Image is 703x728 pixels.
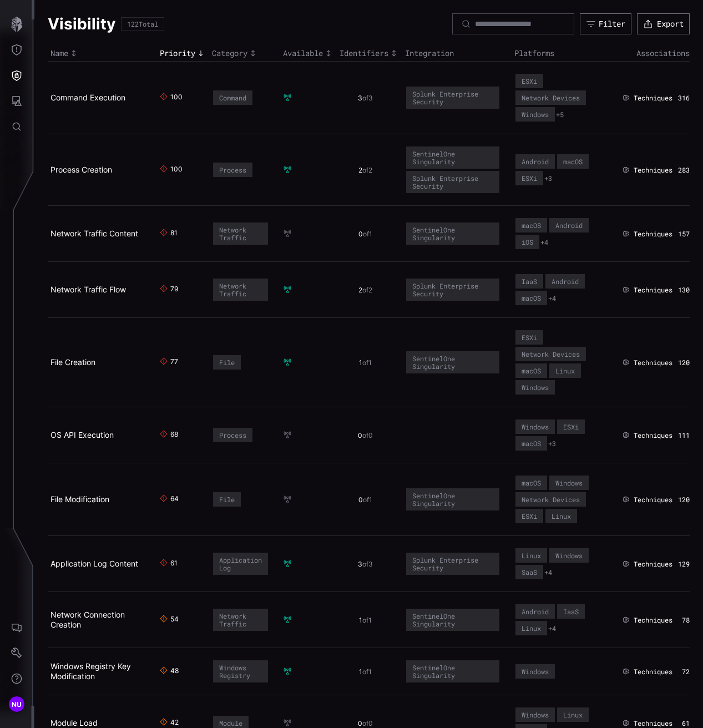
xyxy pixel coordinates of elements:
[170,229,179,239] div: 81
[678,358,690,367] div: 120
[678,286,690,295] div: 130
[362,719,373,727] span: of 0
[522,94,580,102] div: Network Devices
[522,624,541,632] div: Linux
[219,612,262,628] div: Network Traffic
[522,383,549,391] div: Windows
[170,93,179,103] div: 100
[634,94,672,103] span: Techniques
[363,230,372,238] span: of 1
[634,431,672,440] span: Techniques
[340,496,391,504] div: 0
[522,711,549,719] div: Windows
[50,661,131,681] a: Windows Registry Key Modification
[170,666,179,676] div: 48
[563,423,579,431] div: ESXi
[678,560,690,569] div: 129
[522,608,549,615] div: Android
[340,166,391,175] div: 2
[522,439,541,447] div: macOS
[522,221,541,229] div: macOS
[634,668,672,676] span: Techniques
[412,282,494,297] div: Splunk Enterprise Security
[634,230,672,239] span: Techniques
[522,367,541,375] div: macOS
[50,48,154,58] div: Toggle sort direction
[563,711,583,719] div: Linux
[340,719,391,728] div: 0
[548,294,556,303] button: +4
[678,616,690,625] div: 78
[170,165,179,175] div: 100
[362,358,372,367] span: of 1
[522,423,549,431] div: Windows
[402,46,512,62] th: Integration
[362,616,372,624] span: of 1
[219,166,246,174] div: Process
[678,431,690,440] div: 111
[50,285,126,294] a: Network Traffic Flow
[340,230,391,239] div: 0
[555,552,583,559] div: Windows
[522,333,537,341] div: ESXi
[50,718,98,727] a: Module Load
[544,174,552,183] button: +3
[552,512,571,520] div: Linux
[522,668,549,675] div: Windows
[619,46,690,62] th: Associations
[340,560,391,569] div: 3
[634,616,672,625] span: Techniques
[637,13,690,34] button: Export
[1,691,33,717] button: NU
[522,77,537,85] div: ESXi
[170,285,179,295] div: 79
[170,357,179,367] div: 77
[283,48,334,58] div: Toggle sort direction
[563,608,579,615] div: IaaS
[362,94,373,102] span: of 3
[555,221,583,229] div: Android
[219,94,246,102] div: Command
[50,229,138,238] a: Network Traffic Content
[170,494,179,504] div: 64
[678,496,690,504] div: 120
[340,94,391,103] div: 3
[219,282,262,297] div: Network Traffic
[362,668,372,676] span: of 1
[522,277,537,285] div: IaaS
[522,552,541,559] div: Linux
[219,556,262,572] div: Application Log
[634,358,672,367] span: Techniques
[563,158,583,165] div: macOS
[634,719,672,728] span: Techniques
[340,616,391,625] div: 1
[412,174,494,190] div: Splunk Enterprise Security
[412,664,494,679] div: SentinelOne Singularity
[219,226,262,241] div: Network Traffic
[50,165,112,174] a: Process Creation
[522,158,549,165] div: Android
[556,110,564,119] button: +5
[412,90,494,105] div: Splunk Enterprise Security
[599,19,625,29] div: Filter
[412,355,494,370] div: SentinelOne Singularity
[219,496,235,503] div: File
[363,496,372,504] span: of 1
[12,699,22,710] span: NU
[170,430,179,440] div: 68
[412,612,494,628] div: SentinelOne Singularity
[340,668,391,676] div: 1
[678,166,690,175] div: 283
[548,439,556,448] button: +3
[170,559,179,569] div: 61
[522,479,541,487] div: macOS
[522,294,541,302] div: macOS
[340,358,391,367] div: 1
[634,496,672,504] span: Techniques
[522,496,580,503] div: Network Devices
[340,48,399,58] div: Toggle sort direction
[512,46,619,62] th: Platforms
[522,512,537,520] div: ESXi
[678,719,690,728] div: 61
[219,664,262,679] div: Windows Registry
